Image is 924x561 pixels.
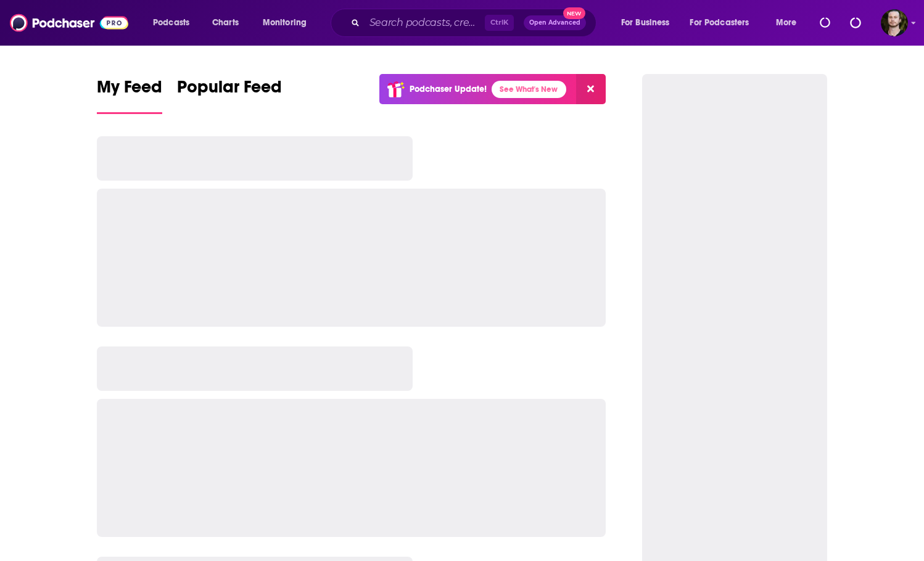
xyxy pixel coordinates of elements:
button: open menu [767,13,812,33]
span: My Feed [97,76,162,105]
button: open menu [254,13,323,33]
span: Ctrl K [485,15,514,31]
span: Monitoring [263,14,307,31]
button: open menu [613,13,685,33]
span: New [563,7,585,19]
button: Show profile menu [881,9,908,36]
span: Logged in as OutlierAudio [881,9,908,36]
span: Charts [212,14,239,31]
span: Popular Feed [177,76,282,105]
span: Open Advanced [529,20,580,26]
img: Podchaser - Follow, Share and Rate Podcasts [10,11,128,35]
button: open menu [144,13,205,33]
button: open menu [682,13,767,33]
a: Popular Feed [177,76,282,114]
a: See What's New [492,81,566,98]
span: More [776,14,797,31]
span: For Podcasters [690,14,749,31]
button: Open AdvancedNew [524,15,586,30]
div: Search podcasts, credits, & more... [342,9,608,37]
a: Charts [204,13,246,33]
span: Podcasts [153,14,189,31]
p: Podchaser Update! [410,84,487,94]
a: My Feed [97,76,162,114]
img: User Profile [881,9,908,36]
input: Search podcasts, credits, & more... [365,13,485,33]
span: For Business [621,14,670,31]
